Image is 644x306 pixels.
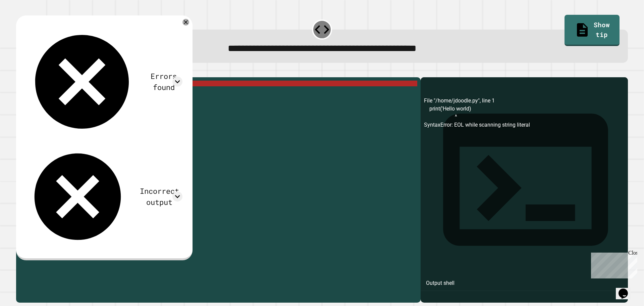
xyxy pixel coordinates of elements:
a: Show tip [565,15,619,46]
div: File "/home/jdoodle.py", line 1 print('Hello world) ^ SyntaxError: EOL while scanning string literal [424,97,625,303]
iframe: chat widget [588,250,637,278]
div: Incorrect output [136,185,182,208]
div: Errors found [145,71,182,93]
div: Chat with us now!Close [3,3,46,43]
iframe: chat widget [616,279,637,299]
